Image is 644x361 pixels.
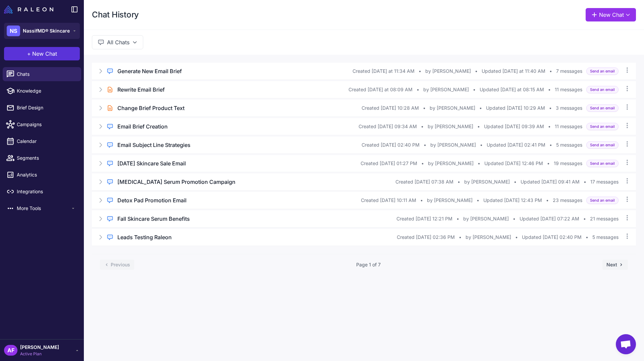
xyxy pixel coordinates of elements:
span: by [PERSON_NAME] [428,123,473,130]
button: NSNassifMD® Skincare [4,23,80,39]
span: • [477,123,480,130]
span: • [479,104,482,112]
span: Created [DATE] 09:34 AM [359,123,417,130]
h3: Email Brief Creation [117,122,168,131]
span: Updated [DATE] 09:41 AM [521,178,580,186]
span: • [515,234,518,241]
span: Created [DATE] at 11:34 AM [353,67,415,75]
span: Campaigns [17,121,76,128]
span: Send an email [586,160,619,167]
span: New Chat [32,50,57,58]
h3: Rewrite Email Brief [117,86,165,94]
a: Open chat [616,334,636,354]
a: Brief Design [3,101,81,115]
span: Updated [DATE] at 11:40 AM [482,67,545,75]
span: Updated [DATE] 02:41 PM [487,141,545,149]
button: Next [602,260,628,270]
button: +New Chat [4,47,80,60]
a: Integrations [3,185,81,199]
span: NassifMD® Skincare [23,27,70,35]
a: Analytics [3,168,81,182]
button: New Chat [586,8,636,21]
span: Chats [17,70,76,78]
h3: Generate New Email Brief [117,67,182,75]
h3: Change Brief Product Text [117,104,184,112]
span: • [477,197,479,204]
span: • [423,104,426,112]
h3: [DATE] Skincare Sale Email [117,159,186,167]
button: All Chats [92,35,143,49]
img: Raleon Logo [4,5,53,13]
span: • [514,178,517,186]
h3: Leads Testing Raleon [117,233,172,241]
span: • [547,160,550,167]
span: • [459,234,462,241]
a: Calendar [3,134,81,148]
span: 17 messages [590,178,619,186]
span: by [PERSON_NAME] [463,215,509,222]
span: 3 messages [556,104,582,112]
span: 21 messages [590,215,619,222]
span: • [546,197,549,204]
span: • [583,215,586,222]
a: Segments [3,151,81,165]
span: by [PERSON_NAME] [428,160,474,167]
span: • [473,86,476,93]
span: • [584,178,586,186]
span: • [417,86,419,93]
span: Created [DATE] 10:28 AM [362,104,419,112]
span: Updated [DATE] 10:29 AM [486,104,545,112]
span: Send an email [586,86,619,94]
span: • [420,197,423,204]
span: • [548,123,551,130]
span: 7 messages [556,67,582,75]
span: Created [DATE] 07:38 AM [395,178,453,186]
a: Campaigns [3,117,81,132]
h3: [MEDICAL_DATA] Serum Promotion Campaign [117,178,235,186]
span: Updated [DATE] 09:39 AM [484,123,544,130]
span: Created [DATE] 02:36 PM [397,234,455,241]
span: 19 messages [554,160,582,167]
span: Integrations [17,188,76,195]
span: 23 messages [553,197,582,204]
span: • [478,160,480,167]
span: • [586,234,588,241]
span: Created [DATE] at 08:09 AM [348,86,413,93]
span: Send an email [586,123,619,131]
span: • [548,86,551,93]
span: 11 messages [555,86,582,93]
span: Created [DATE] 01:27 PM [361,160,417,167]
span: • [480,141,483,149]
div: NS [7,25,20,36]
h1: Chat History [92,9,139,20]
a: Raleon Logo [4,5,56,13]
span: • [424,141,426,149]
span: • [513,215,516,222]
div: AF [4,345,17,356]
span: Updated [DATE] 12:43 PM [483,197,542,204]
h3: Detox Pad Promotion Email [117,196,186,204]
span: by [PERSON_NAME] [466,234,511,241]
span: Created [DATE] 02:40 PM [362,141,420,149]
span: Analytics [17,171,76,178]
span: Brief Design [17,104,76,111]
span: • [419,67,421,75]
span: Active Plan [20,351,59,357]
span: + [27,50,31,58]
span: [PERSON_NAME] [20,344,59,351]
span: Calendar [17,138,76,145]
span: • [458,178,460,186]
span: • [457,215,459,222]
span: • [421,160,424,167]
span: Page 1 of 7 [356,261,381,268]
span: Send an email [586,104,619,112]
span: by [PERSON_NAME] [427,197,473,204]
span: 11 messages [555,123,582,130]
span: Send an email [586,67,619,75]
span: • [549,141,552,149]
span: More Tools [17,205,70,212]
span: Updated [DATE] 12:46 PM [484,160,543,167]
a: Chats [3,67,81,81]
span: • [421,123,424,130]
a: Knowledge [3,84,81,98]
